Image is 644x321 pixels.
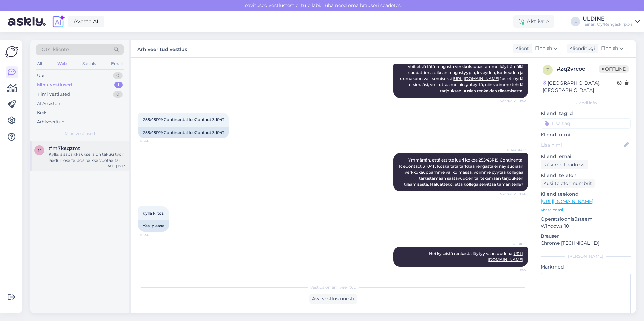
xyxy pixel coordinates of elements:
span: ÜLDINE [501,241,526,246]
span: Ymmärrän, että etsitte juuri kokoa 255/45R19 Continental IceContact 3 104T. Koska tätä tarkkaa re... [399,157,524,187]
span: Finnish [601,45,618,52]
div: [DATE] 12:13 [105,164,125,169]
div: Tiimi vestlused [37,91,70,98]
div: Küsi meiliaadressi [541,160,588,169]
p: Kliendi nimi [541,131,631,138]
div: Web [56,59,68,68]
span: 11:45 [501,267,526,272]
span: m [38,148,41,153]
div: Email [110,59,124,68]
div: Kõik [37,109,47,116]
div: [GEOGRAPHIC_DATA], [GEOGRAPHIC_DATA] [543,80,617,94]
div: Arhiveeritud [37,119,65,126]
span: Otsi kliente [42,46,69,53]
span: Offline [599,65,629,73]
div: Küsi telefoninumbrit [541,179,595,188]
div: Kliendi info [541,100,631,106]
a: ÜLDINETeinari Oy/Rengaskirppis [583,16,640,27]
p: Operatsioonisüsteem [541,216,631,223]
span: AI Assistent [501,148,526,153]
div: L [571,17,580,26]
img: explore-ai [51,14,65,29]
span: Nähtud ✓ 10:46 [500,192,526,197]
a: [URL][DOMAIN_NAME] [541,198,593,204]
p: Brauser [541,233,631,240]
div: 1 [114,82,123,88]
span: Minu vestlused [65,131,95,137]
label: Arhiveeritud vestlus [137,44,187,53]
div: Ava vestlus uuesti [309,294,357,304]
div: Yes, please [138,220,169,232]
div: 255/45R19 Continental IceContact 3 104T [138,127,229,138]
p: Märkmed [541,263,631,271]
span: Finnish [535,45,552,52]
div: Klient [513,45,529,52]
div: All [36,59,43,68]
span: 10:46 [140,139,165,144]
div: Teinari Oy/Rengaskirppis [583,22,633,27]
p: Chrome [TECHNICAL_ID] [541,240,631,247]
div: [PERSON_NAME] [541,253,631,259]
a: Avasta AI [68,16,104,27]
input: Lisa nimi [541,141,623,149]
div: Kyllä, sisäpaikkauksella on takuu työn laadun osalta. Jos paikka vuotaa tai irtoaa normaalissa kä... [49,151,125,164]
div: ÜLDINE [583,16,633,22]
span: 10:46 [140,232,165,237]
div: 0 [113,72,123,79]
div: Aktiivne [513,15,554,28]
span: Voit etsiä tätä rengasta verkkokaupastamme käyttämällä suodattimia oikean rengastyypin, leveyden,... [398,64,524,93]
span: Vestlus on arhiveeritud [310,284,356,290]
p: Kliendi tag'id [541,110,631,117]
span: 255/45R19 Continental IceContact 3 104T [143,117,224,122]
span: #m7ksqzmt [49,145,80,151]
div: # zq2vrcoc [557,65,599,73]
p: Vaata edasi ... [541,207,631,213]
span: z [546,67,549,72]
p: Kliendi telefon [541,172,631,179]
img: Askly Logo [5,45,18,58]
p: Windows 10 [541,223,631,230]
div: Uus [37,72,45,79]
a: [URL][DOMAIN_NAME] [453,76,500,81]
div: Minu vestlused [37,82,72,88]
div: AI Assistent [37,100,62,107]
div: 0 [113,91,123,98]
span: Hei kyseistä renkasta löytyy vaan uudena [429,251,523,262]
div: Klienditugi [567,45,595,52]
div: Socials [81,59,97,68]
p: Kliendi email [541,153,631,160]
p: Klienditeekond [541,191,631,198]
span: Nähtud ✓ 10:42 [500,98,526,103]
span: kyllä kiitos [143,211,164,216]
input: Lisa tag [541,118,631,129]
